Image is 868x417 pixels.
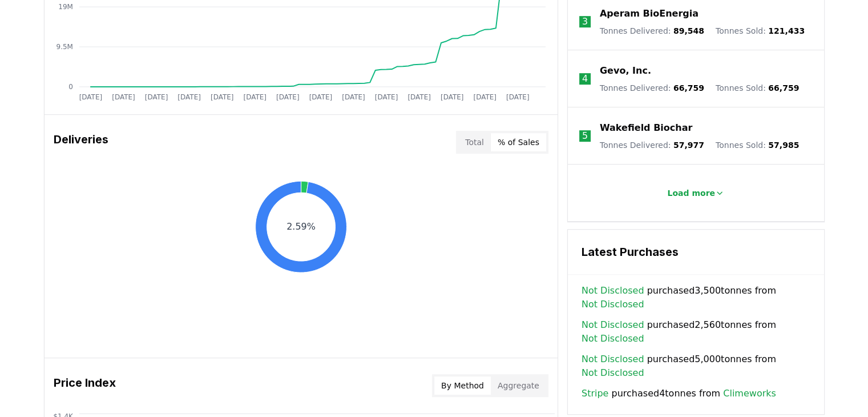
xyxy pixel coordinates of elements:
[768,26,805,35] span: 121,433
[79,93,102,101] tspan: [DATE]
[434,376,491,395] button: By Method
[667,187,715,199] p: Load more
[309,93,332,101] tspan: [DATE]
[211,93,234,101] tspan: [DATE]
[600,7,699,21] a: Aperam BioEnergia
[582,318,810,346] span: purchased 2,560 tonnes from
[600,139,704,151] p: Tonnes Delivered :
[582,15,588,29] p: 3
[673,141,704,150] span: 57,977
[582,332,644,346] a: Not Disclosed
[768,141,799,150] span: 57,985
[56,43,72,51] tspan: 9.5M
[582,243,810,260] h3: Latest Purchases
[582,284,644,298] a: Not Disclosed
[716,82,799,94] p: Tonnes Sold :
[243,93,267,101] tspan: [DATE]
[286,221,316,232] text: 2.59%
[673,83,704,93] span: 66,759
[600,25,704,37] p: Tonnes Delivered :
[58,3,73,11] tspan: 19M
[458,133,491,151] button: Total
[582,387,776,400] span: purchased 4 tonnes from
[441,93,464,101] tspan: [DATE]
[473,93,496,101] tspan: [DATE]
[177,93,201,101] tspan: [DATE]
[491,133,546,151] button: % of Sales
[407,93,431,101] tspan: [DATE]
[144,93,168,101] tspan: [DATE]
[68,83,73,91] tspan: 0
[768,83,799,93] span: 66,759
[716,139,799,151] p: Tonnes Sold :
[582,352,810,380] span: purchased 5,000 tonnes from
[582,318,644,332] a: Not Disclosed
[374,93,398,101] tspan: [DATE]
[658,182,733,205] button: Load more
[582,129,588,143] p: 5
[506,93,530,101] tspan: [DATE]
[582,387,608,400] a: Stripe
[582,284,810,311] span: purchased 3,500 tonnes from
[582,352,644,366] a: Not Disclosed
[491,376,546,395] button: Aggregate
[600,121,692,135] a: Wakefield Biochar
[54,131,108,154] h3: Deliveries
[600,82,704,94] p: Tonnes Delivered :
[582,366,644,380] a: Not Disclosed
[276,93,300,101] tspan: [DATE]
[600,64,651,78] a: Gevo, Inc.
[54,374,116,397] h3: Price Index
[582,298,644,311] a: Not Disclosed
[673,26,704,35] span: 89,548
[723,387,776,400] a: Climeworks
[112,93,135,101] tspan: [DATE]
[582,72,588,86] p: 4
[342,93,365,101] tspan: [DATE]
[716,25,805,37] p: Tonnes Sold :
